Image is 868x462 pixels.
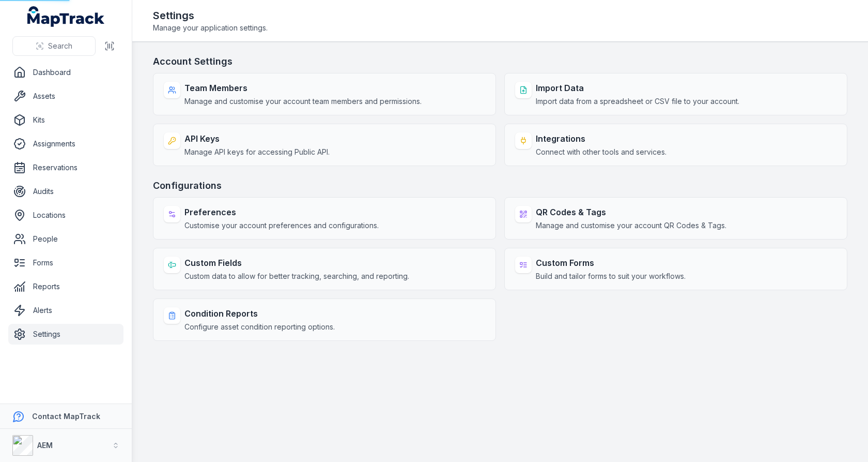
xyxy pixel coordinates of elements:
[48,41,72,51] span: Search
[184,257,409,269] strong: Custom Fields
[504,124,847,166] a: IntegrationsConnect with other tools and services.
[153,8,268,23] h2: Settings
[536,220,726,231] span: Manage and customise your account QR Codes & Tags.
[8,110,123,130] a: Kits
[536,147,667,157] span: Connect with other tools and services.
[504,73,847,115] a: Import DataImport data from a spreadsheet or CSV file to your account.
[8,133,123,154] a: Assignments
[8,229,123,249] a: People
[536,132,667,145] strong: Integrations
[184,96,422,107] span: Manage and customise your account team members and permissions.
[536,82,739,94] strong: Import Data
[536,206,726,218] strong: QR Codes & Tags
[184,147,330,157] span: Manage API keys for accessing Public API.
[536,271,686,281] span: Build and tailor forms to suit your workflows.
[153,248,496,290] a: Custom FieldsCustom data to allow for better tracking, searching, and reporting.
[184,220,379,231] span: Customise your account preferences and configurations.
[37,441,53,450] strong: AEM
[8,157,123,178] a: Reservations
[184,206,379,218] strong: Preferences
[8,62,123,83] a: Dashboard
[8,86,123,107] a: Assets
[153,23,268,33] span: Manage your application settings.
[153,197,496,240] a: PreferencesCustomise your account preferences and configurations.
[8,276,123,297] a: Reports
[27,6,105,27] a: MapTrack
[8,324,123,345] a: Settings
[12,36,96,56] button: Search
[184,307,335,320] strong: Condition Reports
[32,412,100,421] strong: Contact MapTrack
[536,96,739,107] span: Import data from a spreadsheet or CSV file to your account.
[184,271,409,281] span: Custom data to allow for better tracking, searching, and reporting.
[8,252,123,273] a: Forms
[184,82,422,94] strong: Team Members
[153,299,496,341] a: Condition ReportsConfigure asset condition reporting options.
[8,205,123,226] a: Locations
[184,322,335,332] span: Configure asset condition reporting options.
[153,54,847,69] h3: Account Settings
[153,73,496,115] a: Team MembersManage and customise your account team members and permissions.
[153,124,496,166] a: API KeysManage API keys for accessing Public API.
[504,197,847,240] a: QR Codes & TagsManage and customise your account QR Codes & Tags.
[153,178,847,193] h3: Configurations
[8,300,123,321] a: Alerts
[536,257,686,269] strong: Custom Forms
[8,181,123,202] a: Audits
[504,248,847,290] a: Custom FormsBuild and tailor forms to suit your workflows.
[184,132,330,145] strong: API Keys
